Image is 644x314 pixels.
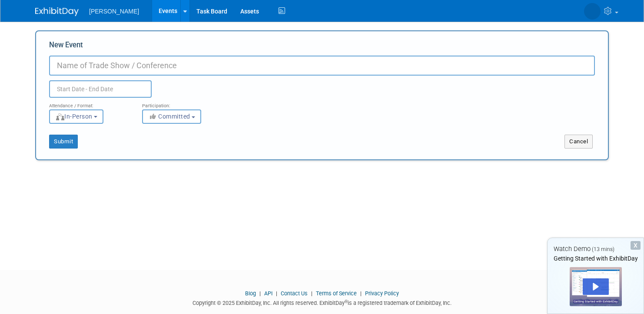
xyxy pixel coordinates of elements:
span: | [309,290,315,297]
a: Privacy Policy [365,290,399,297]
sup: ® [345,299,348,304]
input: Start Date - End Date [49,80,152,98]
div: Play [583,278,609,295]
div: Attendance / Format: [49,98,129,109]
button: Committed [142,109,201,124]
span: | [274,290,279,297]
input: Name of Trade Show / Conference [49,56,595,76]
div: Participation: [142,98,222,109]
div: Getting Started with ExhibitDay [548,254,644,263]
img: Mary Shakshober [584,3,601,20]
button: Cancel [564,135,593,149]
a: Blog [245,290,256,297]
div: Dismiss [631,241,641,250]
span: Committed [148,113,190,120]
span: (13 mins) [592,246,614,252]
button: In-Person [49,109,103,124]
img: ExhibitDay [35,7,79,16]
label: New Event [49,40,83,53]
a: Contact Us [281,290,308,297]
span: In-Person [55,113,93,120]
span: [PERSON_NAME] [89,8,139,15]
span: | [257,290,263,297]
div: Watch Demo [548,245,644,254]
button: Submit [49,135,78,149]
span: | [358,290,364,297]
a: Terms of Service [316,290,357,297]
a: API [264,290,272,297]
